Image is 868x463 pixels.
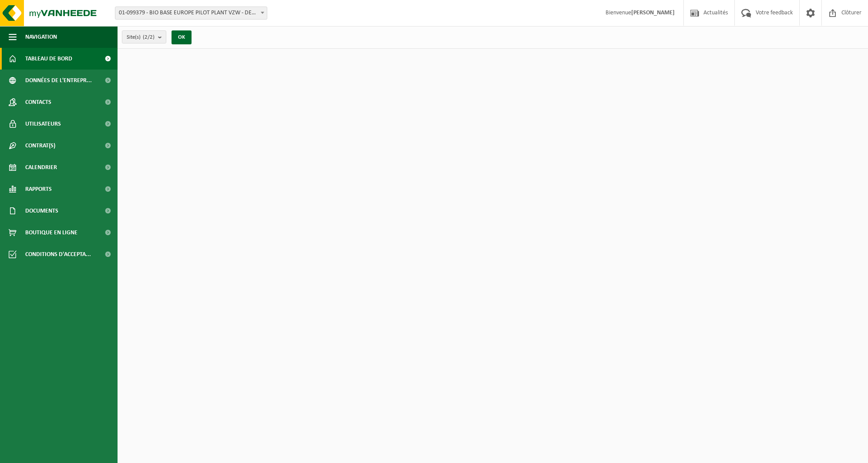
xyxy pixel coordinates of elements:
span: 01-099379 - BIO BASE EUROPE PILOT PLANT VZW - DESTELDONK [115,7,267,19]
span: Boutique en ligne [25,222,77,243]
span: Navigation [25,26,57,48]
span: 01-099379 - BIO BASE EUROPE PILOT PLANT VZW - DESTELDONK [115,7,267,20]
span: Contacts [25,91,51,113]
span: Calendrier [25,157,57,178]
span: Contrat(s) [25,135,55,157]
count: (2/2) [143,34,155,40]
span: Documents [25,200,58,222]
span: Tableau de bord [25,48,72,70]
span: Conditions d'accepta... [25,243,91,265]
span: Utilisateurs [25,113,61,135]
span: Rapports [25,178,52,200]
button: Site(s)(2/2) [122,30,166,43]
span: Site(s) [127,31,155,44]
strong: [PERSON_NAME] [631,10,675,16]
span: Données de l'entrepr... [25,70,92,91]
button: OK [172,30,192,44]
